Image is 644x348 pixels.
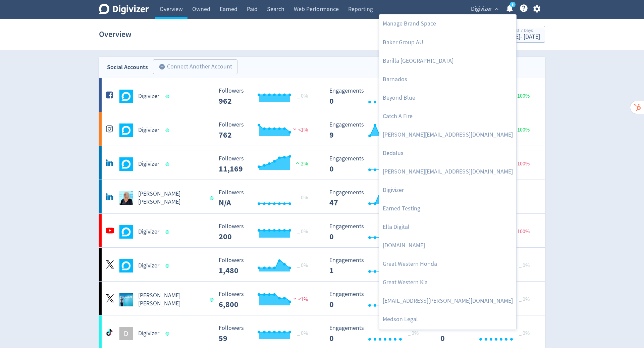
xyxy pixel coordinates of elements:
[379,126,516,144] a: [PERSON_NAME][EMAIL_ADDRESS][DOMAIN_NAME]
[379,310,516,329] a: Medson Legal
[379,181,516,199] a: Digivizer
[379,236,516,255] a: [DOMAIN_NAME]
[379,70,516,89] a: Barnados
[379,218,516,236] a: Ella Digital
[379,329,516,347] a: Montgomery Investment Management
[379,199,516,218] a: Earned Testing
[379,273,516,292] a: Great Western Kia
[379,14,516,33] a: Manage Brand Space
[379,292,516,310] a: [EMAIL_ADDRESS][PERSON_NAME][DOMAIN_NAME]
[379,52,516,70] a: Barilla [GEOGRAPHIC_DATA]
[379,89,516,107] a: Beyond Blue
[379,144,516,162] a: Dedalus
[379,33,516,52] a: Baker Group AU
[379,107,516,126] a: Catch A Fire
[379,255,516,273] a: Great Western Honda
[379,162,516,181] a: [PERSON_NAME][EMAIL_ADDRESS][DOMAIN_NAME]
